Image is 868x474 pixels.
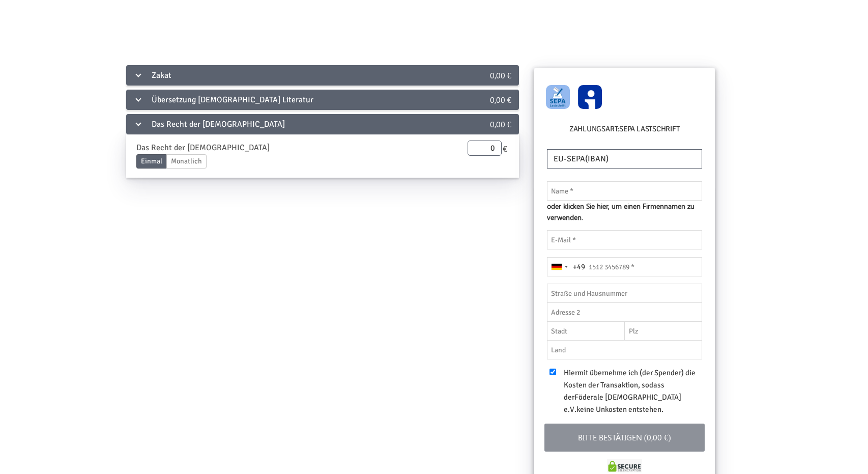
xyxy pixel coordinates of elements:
button: Selected country [547,258,585,276]
label: Einmal [136,154,167,169]
input: Adresse 2 [547,302,702,322]
span: 0,00 € [490,119,511,129]
input: Stadt [547,321,624,341]
div: Das Recht der [DEMOGRAPHIC_DATA] [129,142,338,154]
span: Hiermit übernehme ich (der Spender) die Kosten der Transaktion, sodass der keine Unkosten entstehen. [564,368,696,414]
input: 1512 3456789 * [547,257,702,276]
input: Straße und Hausnummer [547,284,702,303]
div: +49 [573,261,585,273]
div: Das Recht der [DEMOGRAPHIC_DATA] [126,114,454,134]
label: SEPA Lastschrift [619,123,679,135]
input: Plz [624,321,702,341]
input: Land [547,340,702,359]
span: Föderale [DEMOGRAPHIC_DATA] e.V. [564,393,681,414]
h6: Zahlungsart: [544,123,705,139]
button: Bitte bestätigen (0,00 €) [544,424,705,452]
label: Monatlich [166,154,207,169]
div: Übersetzung [DEMOGRAPHIC_DATA] Literatur [126,90,454,110]
span: € [502,141,508,156]
input: E-Mail * [547,230,702,249]
img: GOCARDLESS [546,85,570,109]
span: oder klicken Sie hier, um einen Firmennamen zu verwenden. [547,201,702,222]
div: Zakat [126,65,454,86]
input: Name * [547,181,702,201]
img: GC_InstantBankPay [578,85,602,109]
span: 0,00 € [490,70,511,80]
span: 0,00 € [490,94,511,105]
